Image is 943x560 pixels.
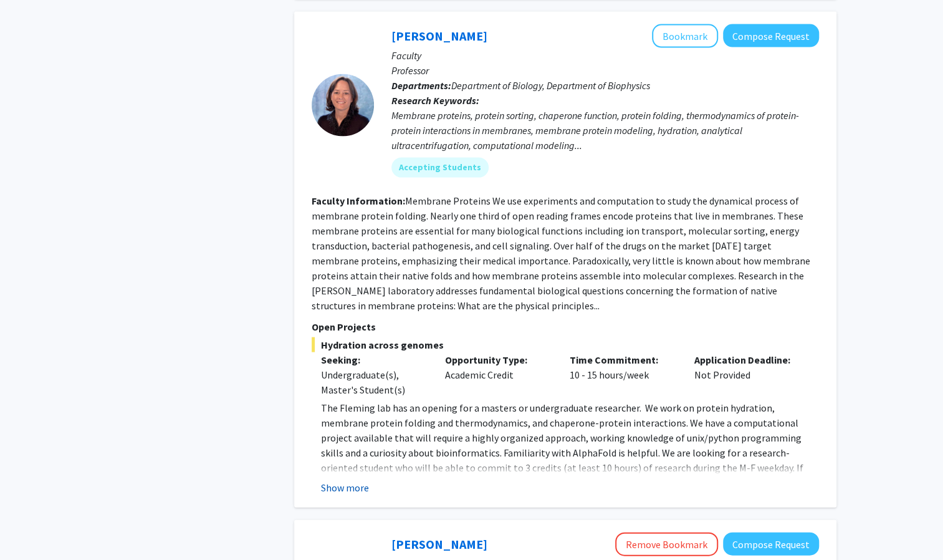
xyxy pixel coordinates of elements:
[570,352,676,367] p: Time Commitment:
[391,158,489,178] mat-chip: Accepting Students
[391,79,451,92] b: Departments:
[694,352,800,367] p: Application Deadline:
[615,533,718,556] button: Remove Bookmark
[391,28,487,44] a: [PERSON_NAME]
[321,367,427,397] div: Undergraduate(s), Master's Student(s)
[312,195,810,312] fg-read-more: Membrane Proteins We use experiments and computation to study the dynamical process of membrane p...
[451,79,650,92] span: Department of Biology, Department of Biophysics
[391,108,819,153] div: Membrane proteins, protein sorting, chaperone function, protein folding, thermodynamics of protei...
[391,48,819,63] p: Faculty
[312,337,819,352] span: Hydration across genomes
[445,352,551,367] p: Opportunity Type:
[723,533,819,556] button: Compose Request to Yannis Paulus
[321,352,427,367] p: Seeking:
[9,504,53,551] iframe: Chat
[391,94,479,107] b: Research Keywords:
[391,63,819,78] p: Professor
[312,319,819,334] p: Open Projects
[436,352,560,397] div: Academic Credit
[321,480,369,495] button: Show more
[321,400,819,520] p: The Fleming lab has an opening for a masters or undergraduate researcher. We work on protein hydr...
[560,352,685,397] div: 10 - 15 hours/week
[723,24,819,47] button: Compose Request to Karen Fleming
[685,352,810,397] div: Not Provided
[652,24,718,48] button: Add Karen Fleming to Bookmarks
[312,195,405,207] b: Faculty Information:
[391,536,487,552] a: [PERSON_NAME]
